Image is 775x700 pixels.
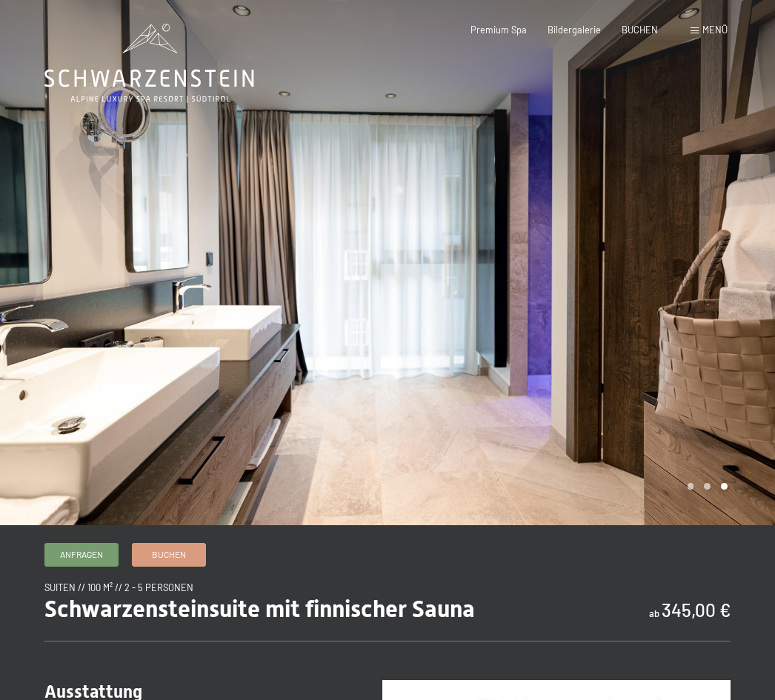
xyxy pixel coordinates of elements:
[470,24,527,36] a: Premium Spa
[44,581,193,593] span: Suiten // 100 m² // 2 - 5 Personen
[548,24,601,36] a: Bildergalerie
[45,544,118,566] a: Anfragen
[702,24,728,36] span: Menü
[622,24,658,36] a: BUCHEN
[60,548,103,561] span: Anfragen
[152,548,186,561] span: Buchen
[649,607,659,619] span: ab
[44,595,475,623] span: Schwarzensteinsuite mit finnischer Sauna
[133,544,205,566] a: Buchen
[662,599,731,621] b: 345,00 €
